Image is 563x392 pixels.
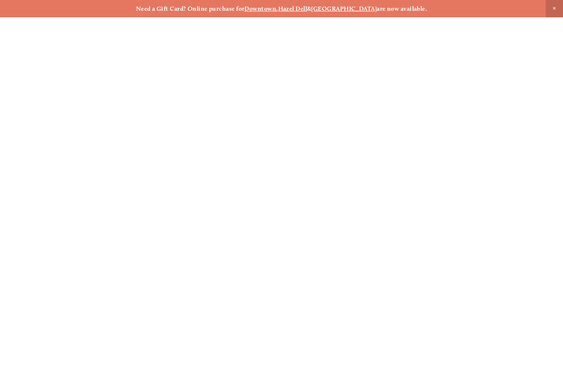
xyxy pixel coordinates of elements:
[276,5,278,12] strong: ,
[311,5,377,12] a: [GEOGRAPHIC_DATA]
[136,5,245,12] strong: Need a Gift Card? Online purchase for
[244,5,276,12] a: Downtown
[377,5,427,12] strong: are now available.
[278,5,307,12] a: Hazel Dell
[307,5,311,12] strong: &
